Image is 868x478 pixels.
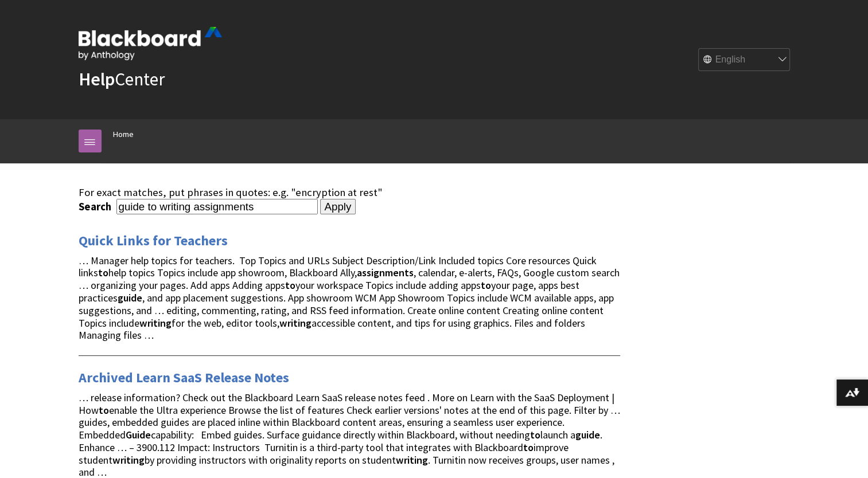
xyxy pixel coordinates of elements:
div: For exact matches, put phrases in quotes: e.g. "encryption at rest" [79,186,620,199]
strong: to [481,279,491,292]
a: Quick Links for Teachers [79,232,228,250]
strong: writing [112,453,145,467]
strong: to [98,266,108,279]
strong: guide [118,291,142,304]
a: Archived Learn SaaS Release Notes [79,369,289,387]
strong: to [285,279,295,292]
strong: to [99,403,109,417]
a: HelpCenter [79,68,165,91]
a: Home [113,127,134,142]
span: … Manager help topics for teachers. Top Topics and URLs Subject Description/Link Included topics ... [79,254,620,342]
strong: writing [279,316,312,330]
select: Site Language Selector [699,49,791,72]
img: Blackboard by Anthology [79,27,222,60]
strong: assignments [357,266,414,279]
strong: to [523,441,534,454]
strong: Help [79,68,115,91]
label: Search [79,200,114,213]
strong: Guide [126,428,151,441]
strong: writing [139,316,172,330]
strong: writing [396,453,428,467]
strong: to [530,428,540,441]
input: Apply [320,199,356,215]
strong: guide [575,428,600,441]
